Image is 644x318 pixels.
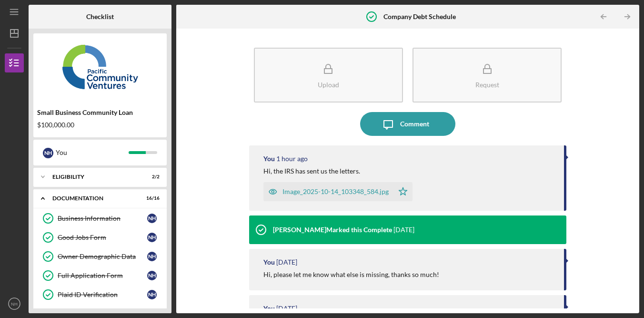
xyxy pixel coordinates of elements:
time: 2025-09-15 07:13 [276,305,297,312]
time: 2025-09-15 21:38 [276,258,297,266]
a: Good Jobs FormNH [38,228,162,247]
div: You [263,305,275,312]
div: You [263,155,275,163]
div: Eligibility [52,174,136,180]
div: Good Jobs Form [58,234,147,241]
button: Comment [360,112,455,136]
div: Owner Demographic Data [58,253,147,260]
div: Business Information [58,215,147,222]
b: Company Debt Schedule [383,13,456,21]
div: Request [475,81,499,88]
div: Hi, the IRS has sent us the letters. [263,167,360,175]
time: 2025-09-18 19:53 [393,226,414,234]
div: Plaid ID Verification [58,291,147,298]
div: Hi, please let me know what else is missing, thanks so much! [263,271,439,278]
time: 2025-10-14 17:35 [276,155,308,163]
button: Image_2025-10-14_103348_584.jpg [263,182,413,201]
div: N H [147,290,157,299]
div: [PERSON_NAME] Marked this Complete [273,226,392,234]
div: N H [147,214,157,223]
a: Owner Demographic DataNH [38,247,162,266]
a: Plaid ID VerificationNH [38,285,162,304]
button: Request [413,48,562,103]
div: You [263,258,275,266]
div: 16 / 16 [142,195,160,201]
b: Checklist [86,13,114,21]
div: Image_2025-10-14_103348_584.jpg [282,188,389,195]
button: Upload [254,48,403,103]
div: Upload [318,81,339,88]
a: Full Application FormNH [38,266,162,285]
div: You [56,144,129,161]
button: NH [5,294,24,313]
div: 2 / 2 [142,174,160,180]
div: Small Business Community Loan [37,109,163,116]
div: N H [147,252,157,261]
div: N H [147,271,157,280]
text: NH [11,301,18,307]
div: Comment [400,112,429,136]
div: N H [147,233,157,242]
div: N H [43,148,53,158]
div: $100,000.00 [37,121,163,129]
img: Product logo [33,38,167,95]
a: Business InformationNH [38,209,162,228]
div: Full Application Form [58,272,147,279]
div: Documentation [52,195,136,201]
